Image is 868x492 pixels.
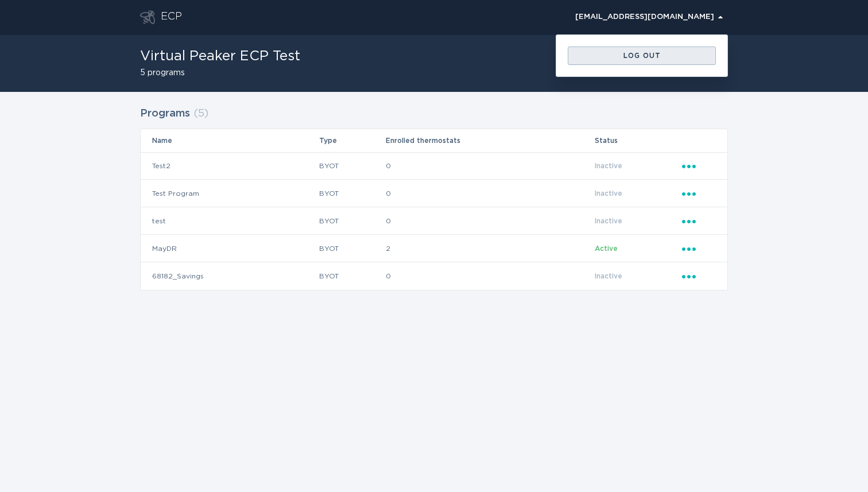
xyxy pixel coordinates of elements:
td: 0 [385,207,594,235]
span: Inactive [595,218,622,224]
tr: Table Headers [141,129,727,152]
tr: b2450bb86aa44d8db85e754ad2b6622b [141,152,727,180]
h2: 5 programs [140,69,300,77]
div: Popover menu [682,242,716,255]
th: Name [141,129,319,152]
h1: Virtual Peaker ECP Test [140,49,300,63]
tr: 67425dc8a8494f9a95ab5bbdd77a55e0 [141,235,727,262]
div: Popover menu [682,160,716,172]
span: Inactive [595,273,622,280]
div: Popover menu [682,270,716,282]
button: Go to dashboard [140,10,155,24]
tr: 3a774ada1dd542058629d647ae1f0afb [141,207,727,235]
div: Popover menu [682,215,716,227]
button: Log out [568,47,716,65]
td: Test2 [141,152,319,180]
tr: 901f00c58a294ef8a3b42c23abf6ba77 [141,262,727,290]
td: 2 [385,235,594,262]
td: BYOT [319,262,385,290]
td: Test Program [141,180,319,207]
th: Enrolled thermostats [385,129,594,152]
h2: Programs [140,103,190,124]
div: Popover menu [682,187,716,200]
span: Inactive [595,190,622,197]
td: MayDR [141,235,319,262]
td: 0 [385,152,594,180]
th: Type [319,129,385,152]
td: BYOT [319,235,385,262]
span: ( 5 ) [193,109,208,119]
div: ECP [161,10,182,24]
div: [EMAIL_ADDRESS][DOMAIN_NAME] [575,14,723,21]
td: BYOT [319,152,385,180]
td: BYOT [319,207,385,235]
td: 0 [385,180,594,207]
td: 68182_Savings [141,262,319,290]
div: Log out [573,52,710,59]
button: Open user account details [570,9,728,26]
td: BYOT [319,180,385,207]
tr: 2bcd37f2cd99465eacd9e3a75c6830d6 [141,180,727,207]
span: Inactive [595,162,622,169]
th: Status [594,129,681,152]
span: Active [595,245,618,252]
td: 0 [385,262,594,290]
td: test [141,207,319,235]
